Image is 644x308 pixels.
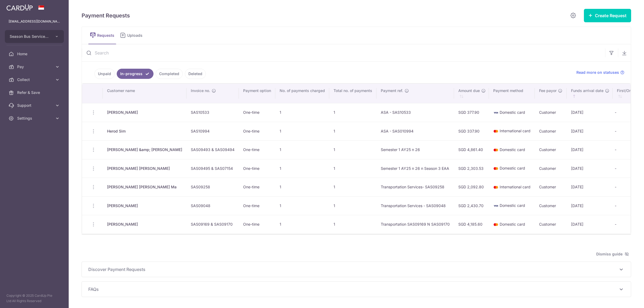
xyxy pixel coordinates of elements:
[567,159,613,178] td: [DATE]
[94,69,115,79] a: Unpaid
[381,88,403,93] span: Payment ref.
[454,122,489,141] td: SGD 337.90
[118,27,146,44] a: Uploads
[535,159,567,178] td: Customer
[103,103,186,122] td: [PERSON_NAME]
[329,215,376,234] td: 1
[186,140,239,159] td: SAS09493 & SAS09494
[275,103,329,122] td: 1
[156,69,183,79] a: Completed
[186,84,239,103] th: Invoice no.
[376,122,454,141] td: ASA - SAS010994
[454,196,489,215] td: SGD 2,430.70
[97,33,116,38] span: Requests
[275,84,329,103] th: No. of payments charged
[329,122,376,141] td: 1
[239,122,275,141] td: One-time
[239,140,275,159] td: One-time
[275,122,329,141] td: 1
[500,222,525,226] span: Domestic card
[376,84,454,103] th: Payment ref.
[103,215,186,234] td: [PERSON_NAME]
[103,159,186,178] td: [PERSON_NAME] [PERSON_NAME]
[376,159,454,178] td: Semester 1 AY25 n 26 n Season 3 EAA
[239,84,275,103] th: Payment option
[535,103,567,122] td: Customer
[186,122,239,141] td: SAS10994
[535,84,567,103] th: Fee payor
[88,27,116,44] a: Requests
[567,84,613,103] th: Funds arrival date : activate to sort column ascending
[239,215,275,234] td: One-time
[610,292,639,305] iframe: Opens a widget where you can find more information
[376,215,454,234] td: Transportation SAS09169 N SAS09170
[454,215,489,234] td: SGD 4,185.60
[239,178,275,196] td: One-time
[239,159,275,178] td: One-time
[275,178,329,196] td: 1
[329,103,376,122] td: 1
[88,266,618,273] span: Discover Payment Requests
[280,88,325,93] span: No. of payments charged
[493,166,499,171] img: mastercard-sm-87a3fd1e0bddd137fecb07648320f44c262e2538e7db6024463105ddbc961eb2.png
[567,178,613,196] td: [DATE]
[500,203,525,208] span: Domestic card
[186,178,239,196] td: SAS09258
[17,51,53,57] span: Home
[493,110,499,115] img: visa-sm-192604c4577d2d35970c8ed26b86981c2741ebd56154ab54ad91a526f0f24972.png
[493,147,499,153] img: mastercard-sm-87a3fd1e0bddd137fecb07648320f44c262e2538e7db6024463105ddbc961eb2.png
[88,266,624,273] p: Discover Payment Requests
[329,84,376,103] th: Total no. of payments
[567,122,613,141] td: [DATE]
[493,129,499,134] img: mastercard-sm-87a3fd1e0bddd137fecb07648320f44c262e2538e7db6024463105ddbc961eb2.png
[376,196,454,215] td: Transportation Services - SAS09048
[576,70,619,75] span: Read more on statuses
[329,140,376,159] td: 1
[535,122,567,141] td: Customer
[17,77,53,82] span: Collect
[186,103,239,122] td: SAS10533
[489,84,535,103] th: Payment method
[127,33,146,38] span: Uploads
[329,178,376,196] td: 1
[454,103,489,122] td: SGD 377.90
[535,215,567,234] td: Customer
[576,70,624,75] a: Read more on statuses
[535,178,567,196] td: Customer
[454,178,489,196] td: SGD 2,092.80
[186,215,239,234] td: SAS09169 & SAS09170
[103,140,186,159] td: [PERSON_NAME] &amp; [PERSON_NAME]
[500,110,525,115] span: Domestic card
[243,88,271,93] span: Payment option
[6,4,33,11] img: CardUp
[275,196,329,215] td: 1
[82,44,605,61] input: Search
[376,178,454,196] td: Transportation Services- SAS09258
[584,9,631,22] button: Create Request
[117,69,153,79] a: In-progress
[454,84,489,103] th: Amount due : activate to sort column ascending
[596,251,629,257] span: Dismiss guide
[493,185,499,190] img: mastercard-sm-87a3fd1e0bddd137fecb07648320f44c262e2538e7db6024463105ddbc961eb2.png
[17,103,53,108] span: Support
[17,116,53,121] span: Settings
[500,185,530,189] span: International card
[493,203,499,208] img: visa-sm-192604c4577d2d35970c8ed26b86981c2741ebd56154ab54ad91a526f0f24972.png
[567,140,613,159] td: [DATE]
[535,140,567,159] td: Customer
[329,196,376,215] td: 1
[500,129,530,133] span: International card
[17,90,53,95] span: Refer & Save
[185,69,206,79] a: Deleted
[239,103,275,122] td: One-time
[539,88,557,93] span: Fee payor
[567,196,613,215] td: [DATE]
[10,34,49,39] span: Season Bus Services Co Pte Ltd-SAS
[535,196,567,215] td: Customer
[17,64,53,69] span: Pay
[103,122,186,141] td: Herod Sim
[567,215,613,234] td: [DATE]
[454,140,489,159] td: SGD 4,861.40
[82,11,130,20] h5: Payment Requests
[275,215,329,234] td: 1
